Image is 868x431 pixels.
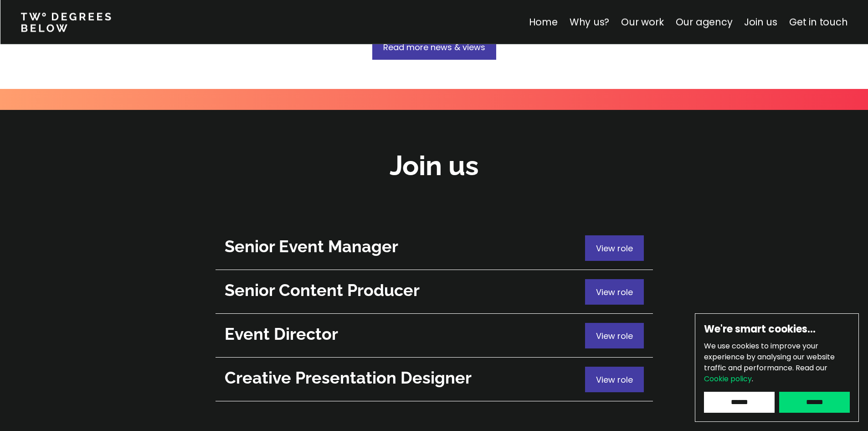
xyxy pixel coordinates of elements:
span: View role [596,286,633,298]
span: View role [596,374,633,385]
span: View role [596,330,633,342]
a: View role [216,226,653,270]
a: Read more news & views [148,34,720,60]
h2: Join us [390,147,479,184]
a: Why us? [569,16,609,29]
a: Get in touch [789,16,847,29]
h6: We're smart cookies… [704,322,850,336]
a: View role [216,314,653,358]
p: We use cookies to improve your experience by analysing our website traffic and performance. [704,341,850,384]
a: View role [216,358,653,401]
a: Our work [621,16,663,29]
a: Home [529,16,557,29]
a: Our agency [675,16,732,29]
a: Cookie policy [704,374,752,384]
span: Read our . [704,363,827,384]
a: Join us [744,16,777,29]
h2: Senior Content Producer [225,279,580,301]
h2: Creative Presentation Designer [225,367,580,389]
span: Read more news & views [383,42,485,53]
h2: Event Director [225,323,580,345]
span: View role [596,243,633,254]
a: View role [216,270,653,314]
h2: Senior Event Manager [225,235,580,258]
